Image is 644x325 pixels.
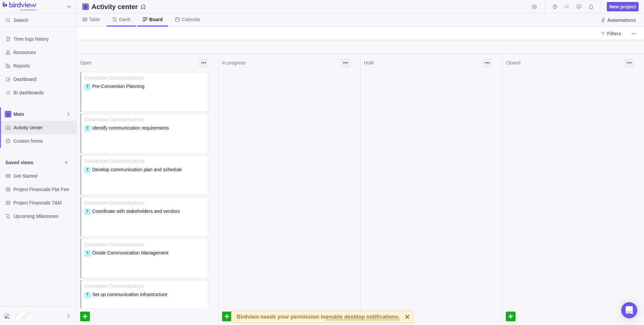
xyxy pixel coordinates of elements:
span: Time logs history [13,36,74,42]
span: Time logs [550,2,559,11]
span: Filters [607,30,621,37]
h2: Activity center [92,2,138,11]
span: New project [609,3,636,10]
a: Approval requests [574,5,584,10]
span: Onsite Communication Management [92,250,168,256]
div: T [84,250,91,257]
div: In progress [222,59,337,66]
div: Birdview needs your permission to [236,311,399,323]
span: Activity center [13,124,74,131]
div: Hold [364,59,479,66]
span: Project Financials Flat Fee [13,186,74,193]
div: Closed [506,59,621,66]
div: Sarah M [4,312,12,320]
span: Convention Communications [84,283,206,289]
span: Board [149,16,163,23]
img: Show [4,313,12,319]
span: Table [89,16,100,23]
span: More actions [629,29,639,38]
span: Save your current layout and filters as a View [89,2,149,11]
span: enable desktop notifications. [326,314,399,320]
span: Dashboard [13,76,74,83]
a: Notifications [586,5,596,10]
span: Project Financials T&M [13,199,74,206]
span: Develop communication plan and schedule [92,167,182,172]
span: Reports [13,62,74,69]
span: Approval requests [574,2,584,11]
span: New project [607,2,639,11]
div: T [84,84,91,90]
span: Convention Communications [84,158,206,165]
span: Search [13,17,28,24]
div: More actions [340,58,350,68]
span: Saved views [5,159,62,166]
span: Automations [598,15,639,25]
span: Pre-Convention Planning [92,84,145,89]
div: More actions [482,58,492,68]
span: Filters [598,29,624,38]
div: T [84,125,91,132]
div: T [84,167,91,174]
span: Automations [607,17,636,24]
span: Set up communication infrastructure [92,292,167,297]
span: Browse views [62,158,71,167]
span: Notifications [586,2,596,11]
span: Coordinate with stakeholders and vendors [92,208,180,214]
a: Time logs [550,5,559,10]
span: Calendar [181,16,201,23]
span: Convention Communications [84,199,206,206]
span: Gantt [119,16,130,23]
div: More actions [624,58,634,68]
span: Custom forms [13,138,74,144]
div: T [84,208,91,215]
span: BI dashboards [13,89,74,96]
span: Start timer [530,2,539,11]
img: logo [3,2,37,11]
div: More actions [199,58,208,68]
span: Upcoming Milestones [13,213,74,220]
span: Main [13,111,66,118]
span: My assignments [562,2,572,11]
span: Convention Communications [84,75,206,81]
span: Convention Communications [84,241,206,248]
a: My assignments [562,5,572,10]
div: Open [80,59,195,66]
span: Resources [13,49,74,56]
span: Convention Communications [84,116,206,123]
span: Get Started [13,173,74,179]
div: T [84,292,91,298]
div: Open Intercom Messenger [621,302,637,318]
span: Identify communication requirements [92,125,169,131]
